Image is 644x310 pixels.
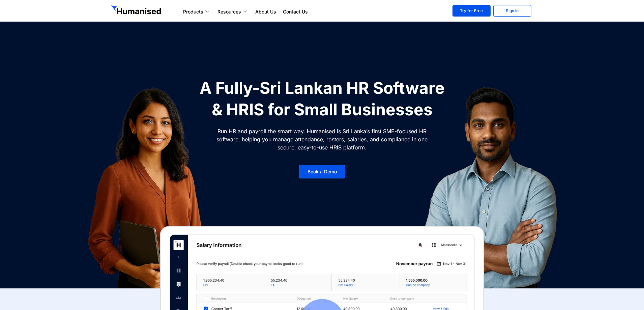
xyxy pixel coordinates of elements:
[280,8,311,16] a: Contact Us
[196,77,448,120] h1: A Fully-Sri Lankan HR Software & HRIS for Small Businesses
[216,127,428,151] p: Run HR and payroll the smart way. Humanised is Sri Lanka’s first SME-focused HR software, helping...
[180,8,214,16] a: Products
[452,5,491,17] a: Try for Free
[493,5,531,17] a: Sign In
[111,5,163,16] img: GetHumanised Logo
[308,169,337,174] span: Book a Demo
[299,165,345,178] a: Book a Demo
[214,8,252,16] a: Resources
[252,8,280,16] a: About Us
